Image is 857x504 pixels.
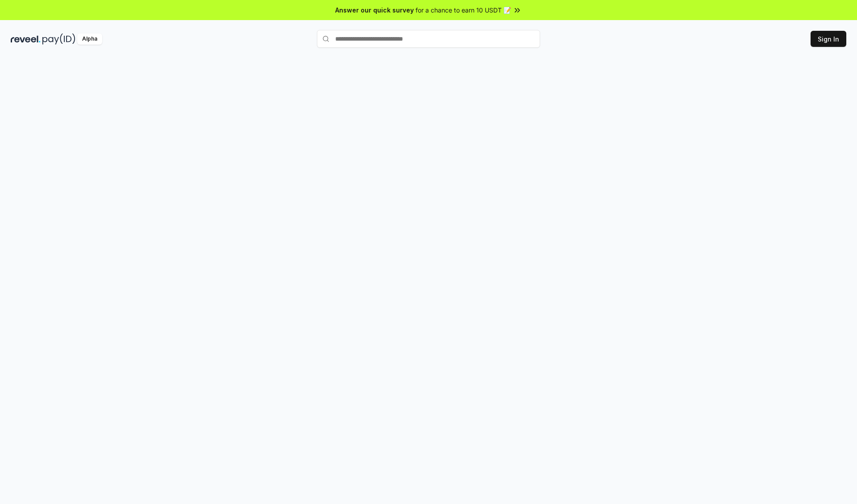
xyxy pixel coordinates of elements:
span: for a chance to earn 10 USDT 📝 [416,5,511,15]
img: reveel_dark [11,33,41,45]
img: pay_id [42,33,75,45]
button: Sign In [811,31,846,47]
div: Alpha [77,33,102,45]
span: Answer our quick survey [335,5,414,15]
